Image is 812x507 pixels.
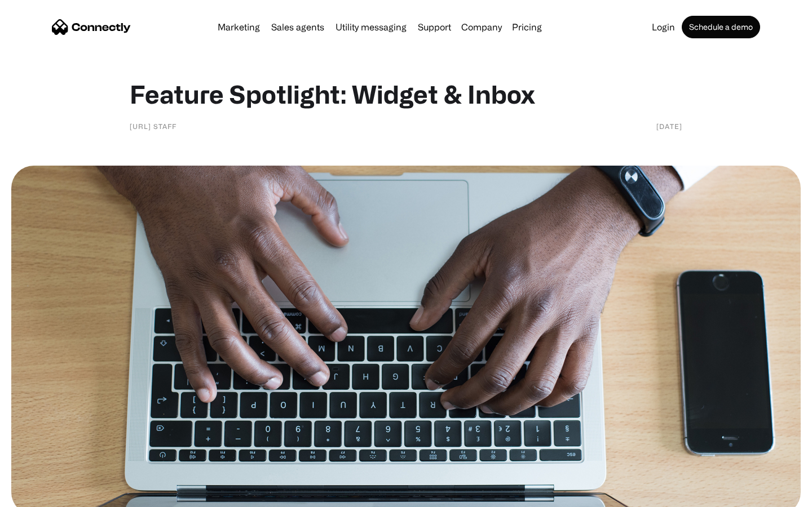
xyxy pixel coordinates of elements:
a: Login [647,23,679,32]
a: Marketing [213,23,264,32]
a: Sales agents [267,23,329,32]
aside: Language selected: English [11,487,68,503]
div: Company [461,19,502,35]
div: [URL] staff [130,121,176,132]
a: Support [413,23,456,32]
h1: Feature Spotlight: Widget & Inbox [130,79,682,109]
ul: Language list [23,487,68,503]
div: [DATE] [656,121,682,132]
a: Utility messaging [331,23,411,32]
a: Pricing [507,23,546,32]
a: Schedule a demo [682,16,760,38]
